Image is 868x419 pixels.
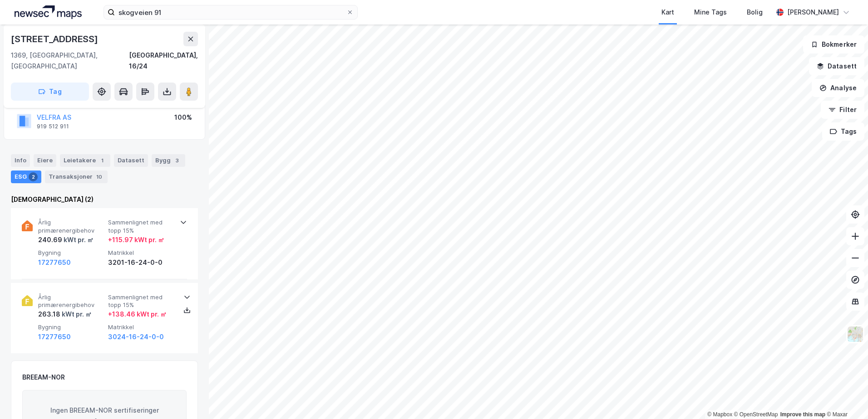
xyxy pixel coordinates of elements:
div: + 115.97 kWt pr. ㎡ [108,234,164,245]
div: + 138.46 kWt pr. ㎡ [108,309,167,320]
button: Analyse [812,79,864,97]
div: Leietakere [60,154,110,167]
div: 1 [98,156,107,165]
div: [PERSON_NAME] [787,7,839,18]
span: Sammenlignet med topp 15% [108,293,174,309]
iframe: Chat Widget [823,375,868,419]
div: [STREET_ADDRESS] [11,32,100,46]
div: 263.18 [38,309,92,320]
div: [DEMOGRAPHIC_DATA] (2) [11,194,198,205]
div: 3201-16-24-0-0 [108,257,174,268]
button: 3024-16-24-0-0 [108,331,164,342]
div: Datasett [114,154,148,167]
img: logo.a4113a55bc3d86da70a041830d287a7e.svg [15,5,82,19]
button: Bokmerker [803,35,864,54]
div: Transaksjoner [45,171,108,183]
div: 240.69 [38,234,94,245]
span: Matrikkel [108,323,174,331]
div: Bygg [152,154,185,167]
input: Søk på adresse, matrikkel, gårdeiere, leietakere eller personer [115,5,346,19]
button: Filter [821,101,864,119]
div: Kontrollprogram for chat [823,375,868,419]
span: Matrikkel [108,249,174,257]
span: Bygning [38,249,104,257]
span: Årlig primærenergibehov [38,219,104,234]
button: 17277650 [38,331,71,342]
button: Datasett [809,57,864,75]
div: 100% [174,112,192,123]
div: 10 [94,172,104,181]
div: Bolig [747,7,763,18]
a: Improve this map [780,411,825,418]
div: 3 [173,156,182,165]
div: 2 [29,172,38,181]
div: BREEAM-NOR [22,372,65,383]
button: 17277650 [38,257,71,268]
a: Mapbox [707,411,732,418]
div: Info [11,154,30,167]
div: Eiere [34,154,56,167]
button: Tag [11,83,89,101]
div: kWt pr. ㎡ [62,234,94,245]
div: 1369, [GEOGRAPHIC_DATA], [GEOGRAPHIC_DATA] [11,50,129,72]
div: Kart [661,7,674,18]
div: 919 512 911 [37,123,69,130]
img: Z [847,326,864,343]
span: Årlig primærenergibehov [38,293,104,309]
div: ESG [11,171,41,183]
div: [GEOGRAPHIC_DATA], 16/24 [129,50,198,72]
span: Sammenlignet med topp 15% [108,219,174,234]
span: Bygning [38,323,104,331]
div: kWt pr. ㎡ [60,309,92,320]
a: OpenStreetMap [734,411,778,418]
div: Mine Tags [694,7,727,18]
button: Tags [822,122,864,141]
